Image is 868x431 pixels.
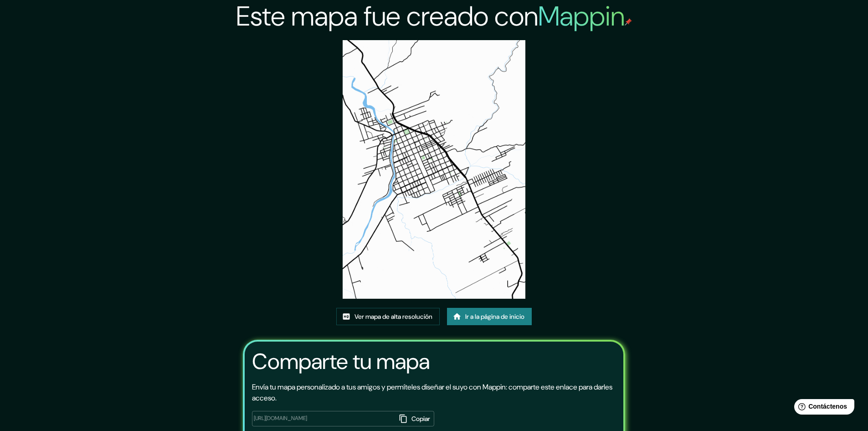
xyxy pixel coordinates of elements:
[787,395,858,421] iframe: Lanzador de widgets de ayuda
[343,40,525,299] img: created-map
[447,308,532,325] a: Ir a la página de inicio
[252,347,430,376] font: Comparte tu mapa
[396,411,434,426] button: Copiar
[625,18,632,26] img: pin de mapeo
[354,312,432,321] font: Ver mapa de alta resolución
[465,312,524,321] font: Ir a la página de inicio
[411,415,430,423] font: Copiar
[336,308,440,325] a: Ver mapa de alta resolución
[252,382,612,403] font: Envía tu mapa personalizado a tus amigos y permíteles diseñar el suyo con Mappin: comparte este e...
